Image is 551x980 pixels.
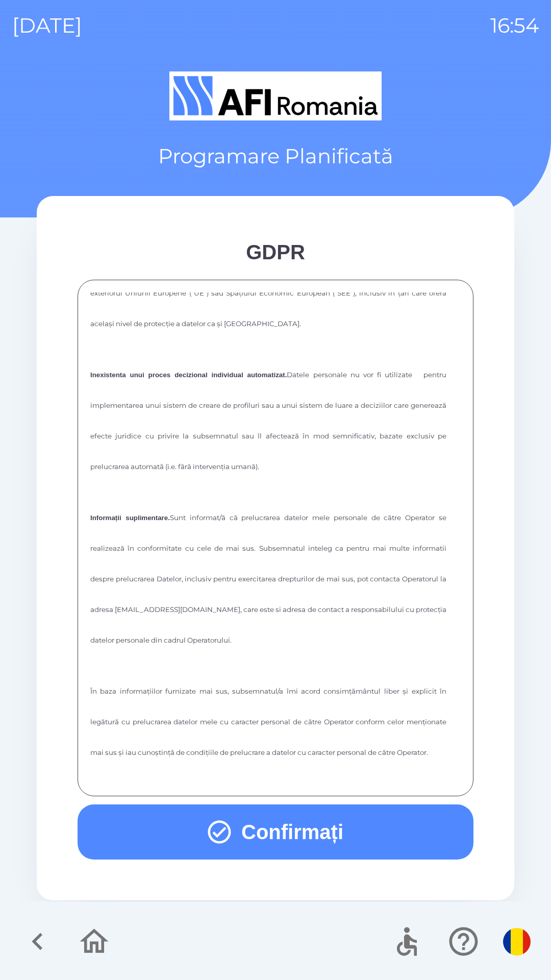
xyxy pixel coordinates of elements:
[503,928,531,955] img: ro flag
[90,371,287,379] strong: Inexistenta unui proces decizional individual automatizat.
[158,141,393,171] p: Programare Planificată
[78,804,473,860] button: Confirmați
[12,10,82,41] p: [DATE]
[490,10,539,41] p: 16:54
[78,237,473,267] div: GDPR
[90,687,446,756] span: În baza informațiilor furnizate mai sus, subsemnatul/a îmi acord consimțământul liber și explicit...
[90,514,170,522] strong: Informații suplimentare.
[37,71,514,120] img: Logo
[90,371,446,471] span: Datele personale nu vor fi utilizate pentru implementarea unui sistem de creare de profiluri sau ...
[90,258,446,328] span: Datele dvs. cu caracter personal pot fi în țări din exteriorul Uniunii Europene ("UE") sau Spațiu...
[90,513,446,644] span: Sunt informat/ă că prelucrarea datelor mele personale de către Operator se realizează în conformi...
